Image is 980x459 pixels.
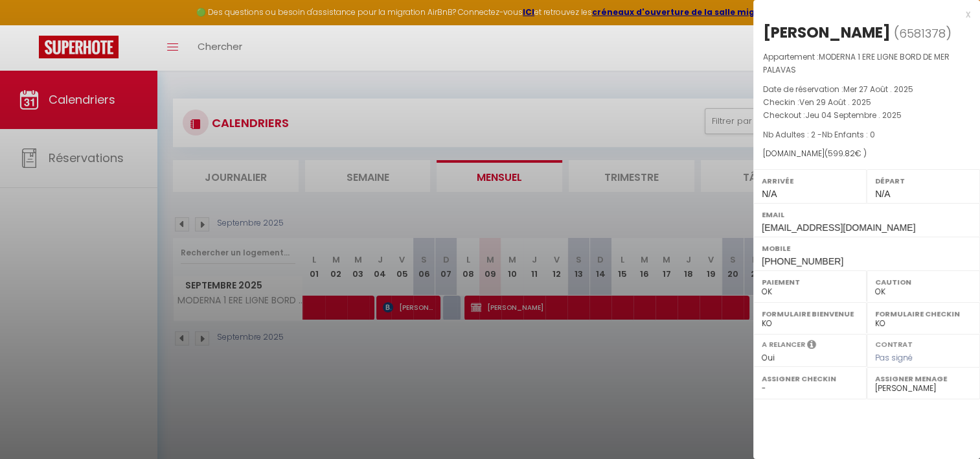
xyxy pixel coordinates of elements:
[799,97,871,108] span: Ven 29 Août . 2025
[875,276,972,288] label: Caution
[763,129,875,140] span: Nb Adultes : 2 -
[805,110,902,121] span: Jeu 04 Septembre . 2025
[875,339,913,347] label: Contrat
[875,174,972,187] label: Départ
[753,6,970,22] div: x
[894,24,952,42] span: ( )
[807,339,816,353] i: Sélectionner OUI si vous souhaiter envoyer les séquences de messages post-checkout
[762,189,777,199] span: N/A
[762,242,972,255] label: Mobile
[843,84,913,95] span: Mer 27 Août . 2025
[762,222,915,233] span: [EMAIL_ADDRESS][DOMAIN_NAME]
[763,51,970,76] p: Appartement :
[762,339,805,350] label: A relancer
[763,96,970,109] p: Checkin :
[762,256,843,266] span: [PHONE_NUMBER]
[763,148,970,160] div: [DOMAIN_NAME]
[822,129,875,140] span: Nb Enfants : 0
[763,51,950,75] span: MODERNA 1 ERE LIGNE BORD DE MER PALAVAS
[10,5,49,44] button: Ouvrir le widget de chat LiveChat
[763,83,970,96] p: Date de réservation :
[762,307,858,320] label: Formulaire Bienvenue
[762,372,858,385] label: Assigner Checkin
[763,109,970,122] p: Checkout :
[875,372,972,385] label: Assigner Menage
[763,22,891,43] div: [PERSON_NAME]
[875,307,972,320] label: Formulaire Checkin
[762,208,972,221] label: Email
[875,352,913,363] span: Pas signé
[762,276,858,288] label: Paiement
[875,189,890,199] span: N/A
[825,148,867,159] span: ( € )
[762,174,858,187] label: Arrivée
[828,148,855,159] span: 599.82
[899,25,946,41] span: 6581378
